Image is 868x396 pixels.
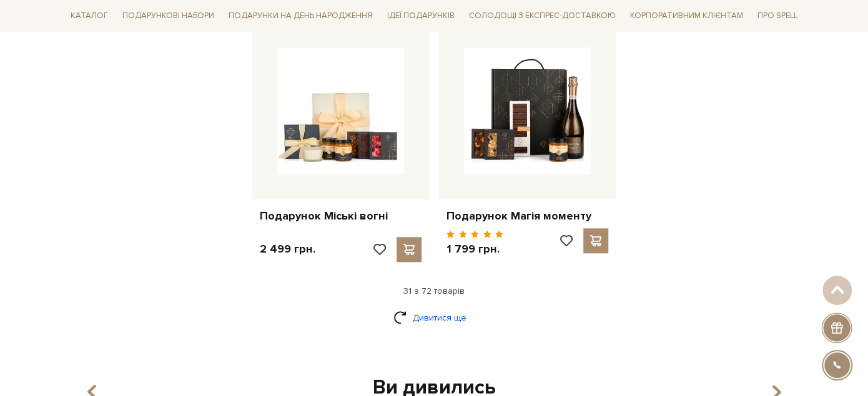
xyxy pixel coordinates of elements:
a: Каталог [66,6,113,26]
a: Подарункові набори [117,6,219,26]
a: Подарунки на День народження [224,6,377,26]
p: 2 499 грн. [260,242,315,256]
a: Ідеї подарунків [382,6,459,26]
a: Дивитися ще [393,307,475,329]
a: Солодощі з експрес-доставкою [464,5,621,26]
a: Корпоративним клієнтам [625,6,748,26]
a: Про Spell [752,6,802,26]
a: Подарунок Міські вогні [260,209,422,223]
p: 1 799 грн. [446,242,503,256]
div: 31 з 72 товарів [61,286,807,297]
a: Подарунок Магія моменту [446,209,608,223]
